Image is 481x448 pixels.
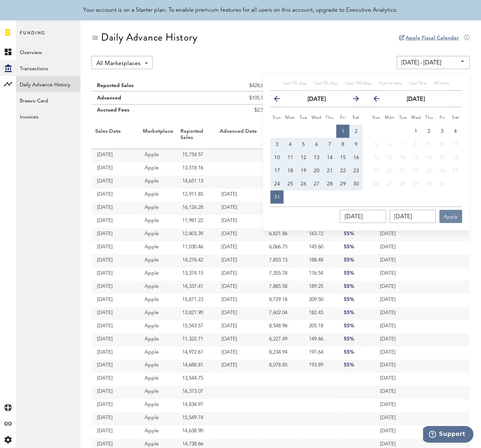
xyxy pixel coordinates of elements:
[423,164,436,177] button: 23
[342,129,344,134] span: 1
[440,116,445,120] small: Friday
[139,268,177,281] td: Apple
[350,151,363,164] button: 16
[16,92,81,108] a: Braavo Card
[350,138,363,151] button: 9
[396,164,410,177] button: 21
[355,129,358,134] span: 2
[303,241,338,255] td: 145.60
[303,307,338,320] td: 182.45
[310,138,323,151] button: 6
[92,307,139,320] td: [DATE]
[449,138,462,151] button: 11
[92,241,139,255] td: [DATE]
[139,320,177,334] td: Apple
[303,347,338,360] td: 197.64
[177,202,216,215] td: 16,126.28
[297,177,310,191] button: 26
[287,168,293,173] span: 18
[338,307,375,320] td: 55%
[92,189,139,202] td: [DATE]
[284,151,297,164] button: 11
[92,426,139,439] td: [DATE]
[264,241,303,255] td: 6,066.75
[139,189,177,202] td: Apple
[139,162,177,176] td: Apple
[387,181,393,187] span: 27
[440,168,445,173] span: 24
[374,155,380,160] span: 12
[297,164,310,177] button: 19
[216,334,264,347] td: [DATE]
[338,360,375,373] td: 55%
[338,294,375,307] td: 55%
[16,108,81,124] a: Invoices
[177,255,216,268] td: 14,278.42
[379,81,403,86] span: Year to date
[216,189,264,202] td: [DATE]
[301,155,306,160] span: 12
[271,191,284,204] button: 31
[139,334,177,347] td: Apple
[440,210,462,223] button: Apply
[289,142,292,147] span: 4
[139,307,177,320] td: Apple
[387,155,393,160] span: 13
[301,168,306,173] span: 19
[92,202,139,215] td: [DATE]
[303,320,338,334] td: 205.18
[340,155,346,160] span: 15
[177,149,216,162] td: 15,754.57
[355,142,358,147] span: 9
[327,155,333,160] span: 14
[264,294,303,307] td: 8,729.18
[375,373,422,386] td: [DATE]
[336,164,350,177] button: 22
[139,228,177,241] td: Apple
[264,320,303,334] td: 8,548.96
[177,215,216,228] td: 11,981.22
[454,129,457,134] span: 4
[92,386,139,399] td: [DATE]
[139,281,177,294] td: Apple
[310,177,323,191] button: 27
[303,228,338,241] td: 163.72
[323,138,336,151] button: 7
[92,149,139,162] td: [DATE]
[410,164,423,177] button: 22
[177,334,216,347] td: 11,322.71
[177,189,216,202] td: 12,911.85
[92,176,139,189] td: [DATE]
[375,307,422,320] td: [DATE]
[276,142,279,147] span: 3
[338,347,375,360] td: 55%
[198,105,281,120] td: $2,543.17
[177,268,216,281] td: 13,374.15
[407,97,425,102] strong: [DATE]
[350,164,363,177] button: 23
[139,255,177,268] td: Apple
[139,241,177,255] td: Apple
[177,228,216,241] td: 12,403.39
[216,281,264,294] td: [DATE]
[353,155,359,160] span: 16
[436,151,449,164] button: 17
[139,294,177,307] td: Apple
[415,142,418,147] span: 8
[92,413,139,426] td: [DATE]
[410,81,427,86] span: Last Year
[385,116,395,120] small: Monday
[452,116,459,120] small: Saturday
[428,142,431,147] span: 9
[340,181,346,187] span: 29
[323,151,336,164] button: 14
[350,125,363,138] button: 2
[375,228,422,241] td: [DATE]
[375,399,422,413] td: [DATE]
[303,360,338,373] td: 193.89
[16,5,42,12] span: Support
[92,399,139,413] td: [DATE]
[338,268,375,281] td: 55%
[216,268,264,281] td: [DATE]
[428,129,431,134] span: 2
